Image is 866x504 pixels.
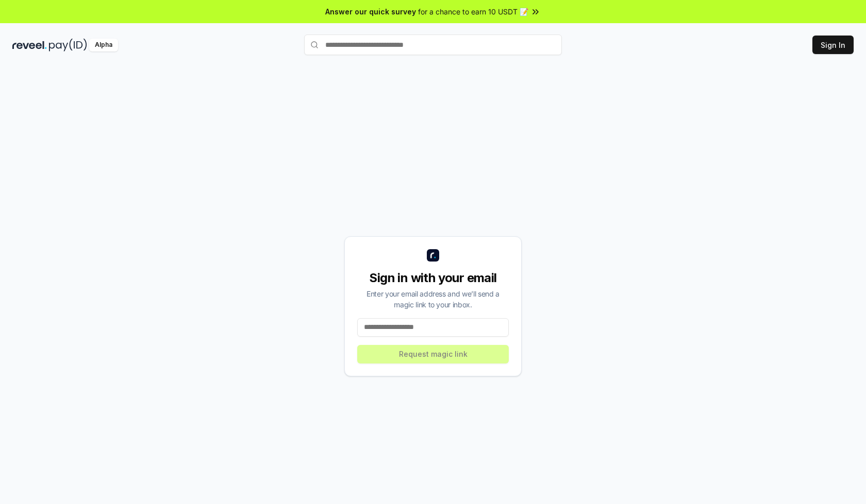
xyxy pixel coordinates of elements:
[49,39,87,51] img: pay_id
[357,288,509,310] div: Enter your email address and we’ll send a magic link to your inbox.
[357,270,509,286] div: Sign in with your email
[427,249,439,262] img: logo_small
[89,39,118,51] div: Alpha
[12,39,47,51] img: reveel_dark
[812,36,854,54] button: Sign In
[325,6,416,17] span: Answer our quick survey
[418,6,528,17] span: for a chance to earn 10 USDT 📝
